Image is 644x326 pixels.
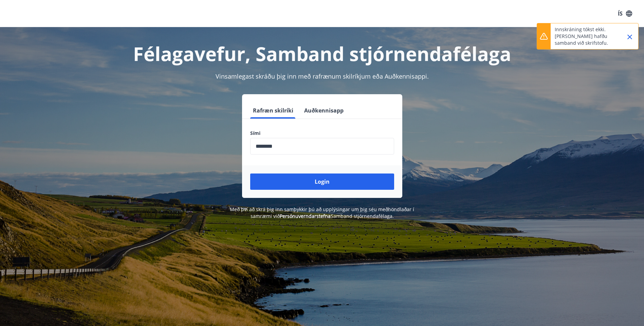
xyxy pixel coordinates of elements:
[250,130,394,137] label: Sími
[301,102,346,119] button: Auðkennisapp
[250,174,394,190] button: Login
[250,102,296,119] button: Rafræn skilríki
[614,7,636,20] button: ÍS
[216,72,429,80] span: Vinsamlegast skráðu þig inn með rafrænum skilríkjum eða Auðkennisappi.
[86,41,558,66] h1: Félagavefur, Samband stjórnendafélaga
[555,26,614,46] p: Innskráning tókst ekki. [PERSON_NAME] hafðu samband við skrifstofu.
[230,206,414,219] span: Með því að skrá þig inn samþykkir þú að upplýsingar um þig séu meðhöndlaðar í samræmi við Samband...
[280,213,331,219] a: Persónuverndarstefna
[624,31,636,43] button: Close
